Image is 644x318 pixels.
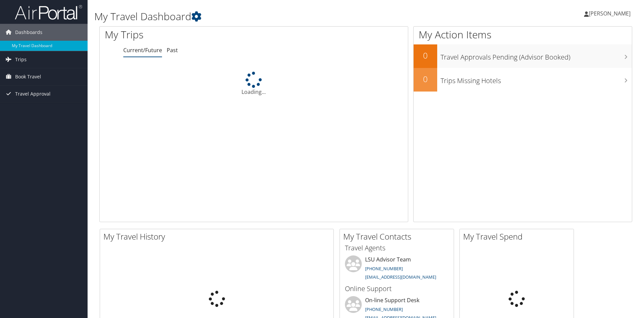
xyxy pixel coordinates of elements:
[100,72,408,96] div: Loading...
[589,10,631,17] span: [PERSON_NAME]
[345,284,449,293] h3: Online Support
[414,44,632,68] a: 0Travel Approvals Pending (Advisor Booked)
[441,49,632,62] h3: Travel Approvals Pending (Advisor Booked)
[343,231,454,242] h2: My Travel Contacts
[365,306,403,312] a: [PHONE_NUMBER]
[167,46,178,54] a: Past
[414,50,437,61] h2: 0
[15,85,51,102] span: Travel Approval
[414,73,437,85] h2: 0
[15,4,82,20] img: airportal-logo.png
[15,51,27,68] span: Trips
[365,274,436,280] a: [EMAIL_ADDRESS][DOMAIN_NAME]
[342,255,452,283] li: LSU Advisor Team
[345,243,449,253] h3: Travel Agents
[94,9,456,24] h1: My Travel Dashboard
[123,46,162,54] a: Current/Future
[103,231,333,242] h2: My Travel History
[414,28,632,42] h1: My Action Items
[584,3,637,24] a: [PERSON_NAME]
[15,24,42,41] span: Dashboards
[414,68,632,92] a: 0Trips Missing Hotels
[441,73,632,85] h3: Trips Missing Hotels
[105,28,275,42] h1: My Trips
[463,231,574,242] h2: My Travel Spend
[15,68,41,85] span: Book Travel
[365,266,403,272] a: [PHONE_NUMBER]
